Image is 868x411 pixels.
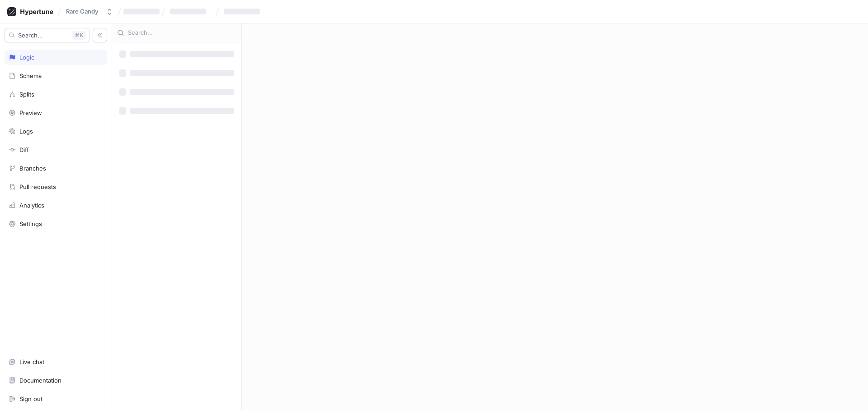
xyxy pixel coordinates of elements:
[19,54,34,61] div: Logic
[19,202,44,209] div: Analytics
[5,28,90,42] button: Search...K
[170,9,206,14] span: ‌
[123,9,160,14] span: ‌
[18,32,43,38] span: Search...
[19,146,29,153] div: Diff
[119,107,126,115] span: ‌
[119,51,126,58] span: ‌
[19,220,42,227] div: Settings
[19,395,42,402] div: Sign out
[5,373,107,388] a: Documentation
[130,108,234,114] span: ‌
[130,70,234,76] span: ‌
[66,8,99,15] div: Rare Candy
[130,51,234,57] span: ‌
[19,183,56,190] div: Pull requests
[220,4,267,19] button: ‌
[19,72,42,79] div: Schema
[19,377,61,384] div: Documentation
[19,165,46,172] div: Branches
[72,31,86,40] div: K
[62,4,117,19] button: Rare Candy
[19,358,44,365] div: Live chat
[166,4,213,19] button: ‌
[119,88,126,96] span: ‌
[128,28,236,37] input: Search...
[19,128,33,135] div: Logs
[119,69,126,77] span: ‌
[19,91,34,98] div: Splits
[224,9,260,14] span: ‌
[19,109,42,116] div: Preview
[130,89,234,95] span: ‌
